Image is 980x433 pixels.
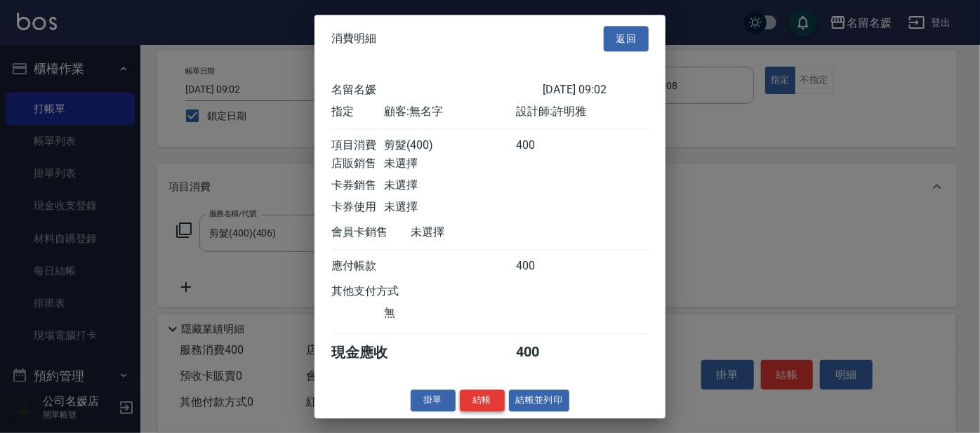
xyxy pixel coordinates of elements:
button: 結帳 [460,389,505,411]
button: 掛單 [411,389,456,411]
div: 名留名媛 [331,83,543,98]
div: 其他支付方式 [331,284,437,299]
div: 應付帳款 [331,259,384,274]
span: 消費明細 [331,32,376,46]
div: 會員卡銷售 [331,225,411,240]
div: 未選擇 [384,178,516,193]
div: 項目消費 [331,138,384,153]
div: 未選擇 [384,156,516,171]
div: 現金應收 [331,343,411,362]
div: 店販銷售 [331,156,384,171]
div: 卡券使用 [331,200,384,215]
div: 顧客: 無名字 [384,105,516,119]
div: 未選擇 [411,225,543,240]
button: 返回 [604,26,649,52]
div: 400 [517,343,569,362]
div: 指定 [331,105,384,119]
div: [DATE] 09:02 [543,83,649,98]
div: 設計師: 許明雅 [517,105,649,119]
div: 無 [384,306,516,321]
div: 卡券銷售 [331,178,384,193]
div: 剪髮(400) [384,138,516,153]
div: 400 [517,138,569,153]
button: 結帳並列印 [509,389,570,411]
div: 未選擇 [384,200,516,215]
div: 400 [517,259,569,274]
